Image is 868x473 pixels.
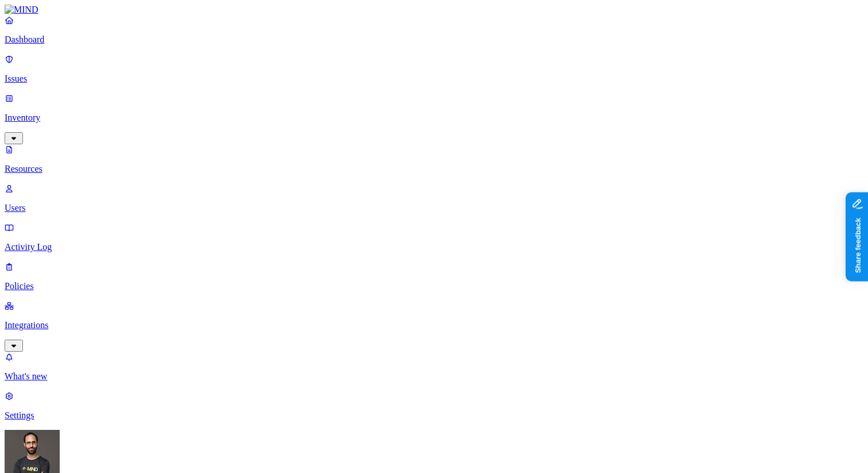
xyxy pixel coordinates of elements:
p: Inventory [5,113,863,123]
p: Resources [5,164,863,174]
p: Settings [5,410,863,421]
p: Users [5,203,863,213]
a: Issues [5,54,863,84]
a: Integrations [5,301,863,350]
p: Issues [5,74,863,84]
a: Dashboard [5,15,863,45]
p: What's new [5,371,863,382]
a: What's new [5,352,863,382]
p: Activity Log [5,242,863,252]
img: MIND [5,5,38,15]
a: Settings [5,391,863,421]
a: Policies [5,262,863,291]
p: Integrations [5,320,863,330]
a: Resources [5,144,863,174]
a: Inventory [5,93,863,143]
p: Policies [5,281,863,291]
a: Activity Log [5,222,863,252]
a: MIND [5,5,863,15]
p: Dashboard [5,34,863,45]
a: Users [5,183,863,213]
